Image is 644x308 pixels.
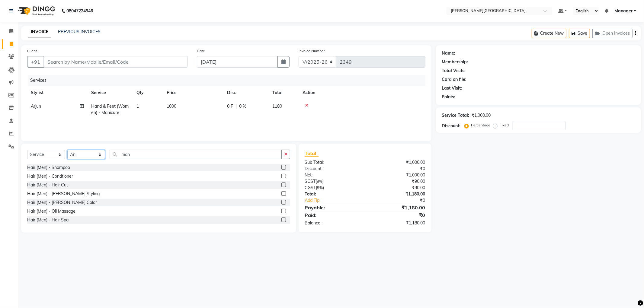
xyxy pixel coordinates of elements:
[300,166,365,172] div: Discount:
[442,94,456,100] div: Points:
[27,199,97,206] div: Hair (Men) - [PERSON_NAME] Color
[27,56,44,68] button: +91
[31,103,41,109] span: Arjun
[592,29,633,38] button: Open Invoices
[365,191,430,197] div: ₹1,180.00
[442,112,469,119] div: Service Total:
[317,179,322,184] span: 9%
[27,217,69,223] div: Hair (Men) - Hair Spa
[28,27,51,37] a: INVOICE
[300,197,376,204] a: Add Tip
[300,191,365,197] div: Total:
[227,103,233,110] span: 0 F
[27,191,100,197] div: Hair (Men) - [PERSON_NAME] Styling
[365,166,430,172] div: ₹0
[300,211,365,219] div: Paid:
[365,211,430,219] div: ₹0
[239,103,246,110] span: 0 %
[376,197,430,204] div: ₹0
[27,164,70,171] div: Hair (Men) - Shampoo
[442,59,468,65] div: Membership:
[58,29,101,34] a: PREVIOUS INVOICES
[88,86,133,100] th: Service
[305,150,319,157] span: Total
[66,2,93,19] b: 08047224946
[136,103,139,109] span: 1
[27,86,88,100] th: Stylist
[300,204,365,211] div: Payable:
[365,204,430,211] div: ₹1,180.00
[163,86,223,100] th: Price
[500,122,509,128] label: Fixed
[272,103,282,109] span: 1180
[27,48,37,54] label: Client
[365,185,430,191] div: ₹90.00
[305,179,316,184] span: SGST
[15,2,57,19] img: logo
[269,86,299,100] th: Total
[442,85,462,91] div: Last Visit:
[299,48,325,54] label: Invoice Number
[365,178,430,185] div: ₹90.00
[223,86,269,100] th: Disc
[167,103,176,109] span: 1000
[91,103,129,115] span: Hand & Feet (Women) - Manicure
[27,182,68,188] div: Hair (Men) - Hair Cut
[28,75,430,86] div: Services
[299,86,425,100] th: Action
[614,8,633,14] span: Manager
[43,56,188,68] input: Search by Name/Mobile/Email/Code
[532,29,566,38] button: Create New
[305,185,316,190] span: CGST
[442,123,461,129] div: Discount:
[472,112,491,119] div: ₹1,000.00
[197,48,205,54] label: Date
[235,103,237,110] span: |
[300,172,365,178] div: Net:
[569,29,590,38] button: Save
[442,50,456,56] div: Name:
[133,86,163,100] th: Qty
[317,185,323,190] span: 9%
[110,150,282,159] input: Search or Scan
[27,208,75,214] div: Hair (Men) - Oil Massage
[300,220,365,226] div: Balance :
[300,185,365,191] div: ( )
[442,76,467,83] div: Card on file:
[365,159,430,166] div: ₹1,000.00
[442,68,466,74] div: Total Visits:
[365,172,430,178] div: ₹1,000.00
[27,173,73,179] div: Hair (Men) - Condtioner
[365,220,430,226] div: ₹1,180.00
[300,178,365,185] div: ( )
[300,159,365,166] div: Sub Total:
[471,122,491,128] label: Percentage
